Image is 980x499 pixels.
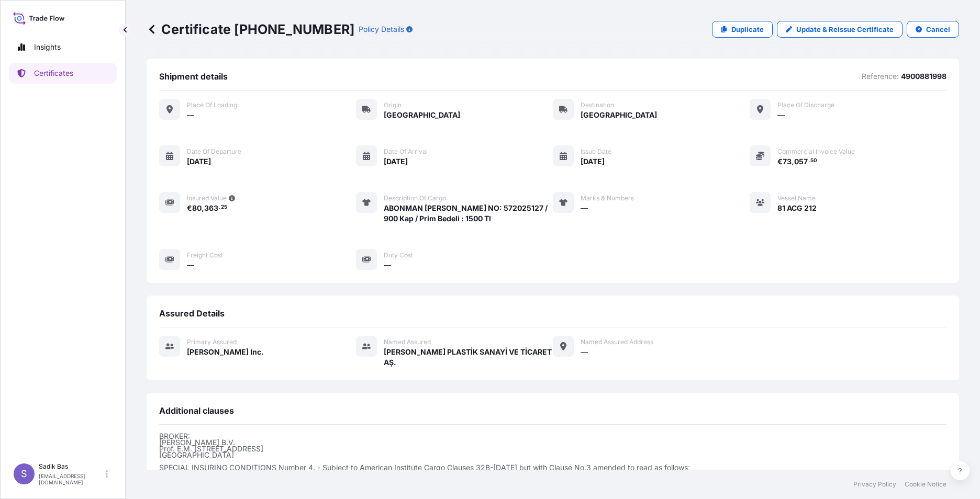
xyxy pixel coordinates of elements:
[187,205,192,212] span: €
[901,71,946,82] p: 4900881998
[384,251,413,259] span: Duty Cost
[34,42,61,52] p: Insights
[905,480,946,489] a: Cookie Notice
[777,158,783,165] span: €
[187,101,237,109] span: Place of Loading
[219,206,220,209] span: .
[862,71,899,82] p: Reference:
[384,148,428,156] span: Date of arrival
[9,37,117,58] a: Insights
[810,159,817,163] span: 50
[187,194,227,202] span: Insured Value
[777,194,816,202] span: Vessel Name
[581,194,634,202] span: Marks & Numbers
[34,68,73,78] p: Certificates
[777,203,817,213] span: 81 ACG 212
[384,338,431,346] span: Named Assured
[581,338,653,346] span: Named Assured Address
[187,251,223,259] span: Freight Cost
[581,156,605,167] span: [DATE]
[777,101,834,109] span: Place of discharge
[926,24,950,35] p: Cancel
[39,473,104,485] p: [EMAIL_ADDRESS][DOMAIN_NAME]
[808,159,810,163] span: .
[384,101,402,109] span: Origin
[187,156,211,167] span: [DATE]
[792,158,794,165] span: ,
[384,260,391,270] span: —
[384,194,446,202] span: Description of cargo
[39,462,104,471] p: Sadik Bas
[187,148,241,156] span: Date of departure
[9,63,117,84] a: Certificates
[159,405,234,416] span: Additional clauses
[384,203,553,224] span: ABONMAN [PERSON_NAME] NO: 572025127 / 900 Kap / Prim Bedeli : 1500 Tl
[159,308,225,319] span: Assured Details
[581,203,588,213] span: —
[777,21,903,38] a: Update & Reissue Certificate
[21,469,27,479] span: S
[581,148,611,156] span: Issue Date
[359,24,404,35] p: Policy Details
[777,148,855,156] span: Commercial Invoice Value
[384,156,408,167] span: [DATE]
[853,480,896,489] a: Privacy Policy
[159,71,228,82] span: Shipment details
[777,110,785,120] span: —
[384,347,553,368] span: [PERSON_NAME] PLASTİK SANAYİ VE TİCARET AŞ.
[204,205,218,212] span: 363
[221,206,227,209] span: 25
[731,24,764,35] p: Duplicate
[581,110,657,120] span: [GEOGRAPHIC_DATA]
[384,110,460,120] span: [GEOGRAPHIC_DATA]
[192,205,202,212] span: 80
[187,110,194,120] span: —
[907,21,959,38] button: Cancel
[147,21,354,38] p: Certificate [PHONE_NUMBER]
[712,21,773,38] a: Duplicate
[202,205,204,212] span: ,
[187,347,264,357] span: [PERSON_NAME] Inc.
[187,260,194,270] span: —
[581,101,614,109] span: Destination
[581,347,588,357] span: —
[159,433,946,477] p: BROKER: [PERSON_NAME] B.V. Prof. E.M. [STREET_ADDRESS] [GEOGRAPHIC_DATA] SPECIAL INSURING CONDITI...
[187,338,237,346] span: Primary assured
[794,158,808,165] span: 057
[796,24,894,35] p: Update & Reissue Certificate
[783,158,792,165] span: 73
